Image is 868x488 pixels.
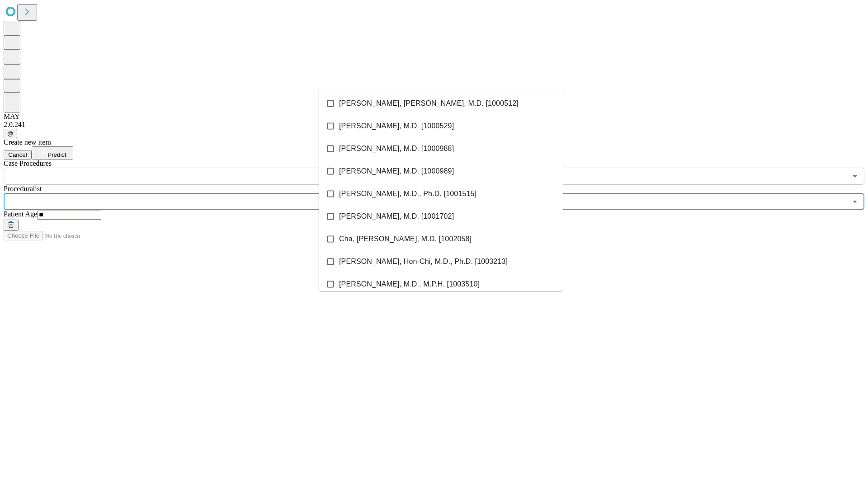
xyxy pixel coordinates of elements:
[4,129,17,138] button: @
[849,195,861,208] button: Close
[339,121,454,131] span: [PERSON_NAME], M.D. [1000529]
[4,185,42,192] span: Proceduralist
[47,151,66,158] span: Predict
[339,98,519,109] span: [PERSON_NAME], [PERSON_NAME], M.D. [1000512]
[339,166,454,177] span: [PERSON_NAME], M.D. [1000989]
[4,150,32,160] button: Cancel
[4,210,37,218] span: Patient Age
[4,160,52,167] span: Scheduled Procedure
[4,138,51,146] span: Create new item
[339,234,472,244] span: Cha, [PERSON_NAME], M.D. [1002058]
[849,170,861,183] button: Open
[8,151,27,158] span: Cancel
[32,146,73,160] button: Predict
[339,211,454,222] span: [PERSON_NAME], M.D. [1001702]
[339,188,476,199] span: [PERSON_NAME], M.D., Ph.D. [1001515]
[339,279,480,290] span: [PERSON_NAME], M.D., M.P.H. [1003510]
[4,113,864,121] div: MAY
[339,256,508,267] span: [PERSON_NAME], Hon-Chi, M.D., Ph.D. [1003213]
[339,143,454,154] span: [PERSON_NAME], M.D. [1000988]
[7,130,14,137] span: @
[4,121,864,129] div: 2.0.241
